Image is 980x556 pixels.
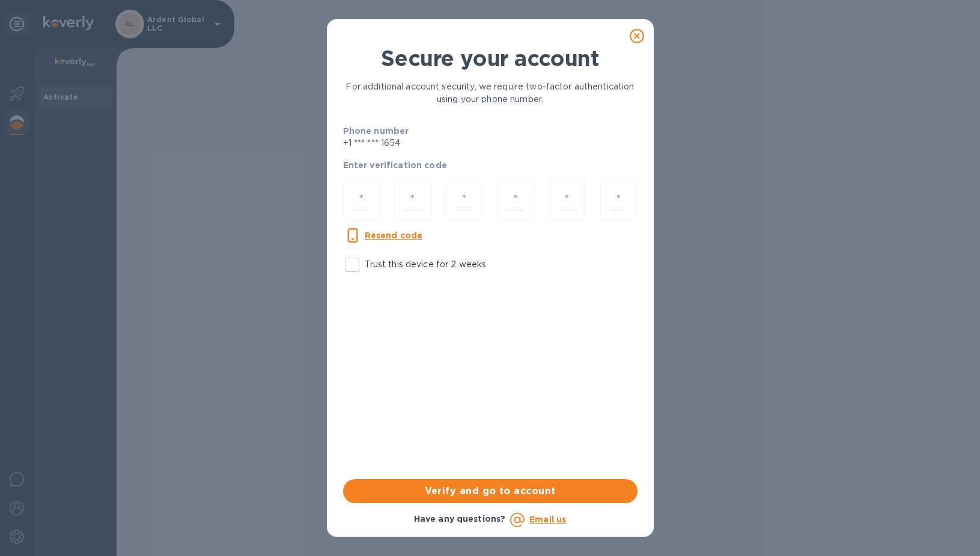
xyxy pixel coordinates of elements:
[343,80,638,106] p: For additional account security, we require two-factor authentication using your phone number.
[529,515,566,524] a: Email us
[365,258,487,271] p: Trust this device for 2 weeks
[365,231,423,240] u: Resend code
[343,479,638,503] button: Verify and go to account
[343,126,409,136] b: Phone number
[353,484,628,498] span: Verify and go to account
[343,159,638,171] p: Enter verification code
[343,46,638,71] h1: Secure your account
[414,514,506,524] b: Have any questions?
